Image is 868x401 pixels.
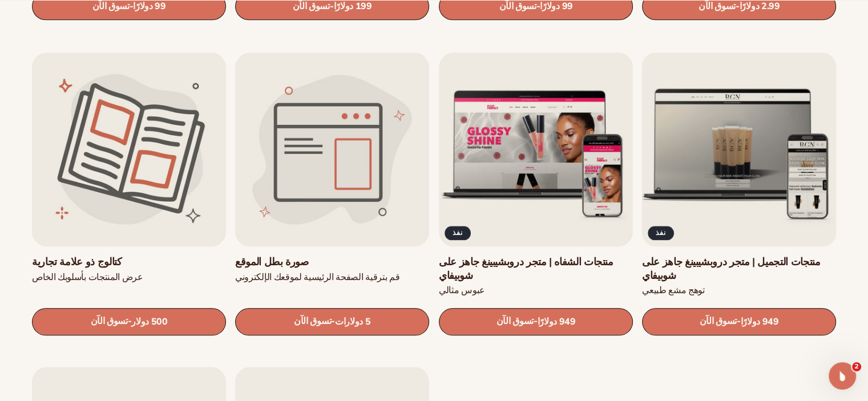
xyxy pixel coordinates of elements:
a: تسوق الآن- 500 دولار [32,307,226,335]
iframe: الدردشة المباشرة عبر الاتصال الداخلي [829,362,856,390]
font: 949 دولارًا [740,315,778,327]
font: تسوق الآن [496,315,533,327]
font: 500 دولار [131,315,167,327]
font: - [128,315,132,327]
font: 99 دولارًا [133,1,165,13]
font: - [533,315,537,327]
font: تسوق الآن [294,315,331,327]
font: تسوق الآن [699,315,736,327]
a: صورة بطل الموقع [235,256,429,269]
a: كتالوج ذو علامة تجارية [32,256,226,269]
font: 949 دولارًا [537,315,575,327]
font: 5 دولارات [335,315,370,327]
font: - [331,315,335,327]
font: 99 دولارًا [540,1,572,13]
font: - [737,315,741,327]
a: منتجات التجميل | متجر دروبشيبينغ جاهز على شوبيفاي [642,256,836,282]
a: منتجات الشفاه | متجر دروبشيبينغ جاهز على شوبيفاي [439,256,633,282]
a: تسوق الآن- 5 دولارات [235,307,429,335]
font: 199 دولارًا [334,1,372,13]
a: تسوق الآن- 949 دولارًا [439,307,633,335]
font: تسوق الآن [90,315,127,327]
font: 2.99 دولارًا [739,1,780,13]
font: 2 [854,363,859,370]
a: تسوق الآن- 949 دولارًا [642,307,836,335]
